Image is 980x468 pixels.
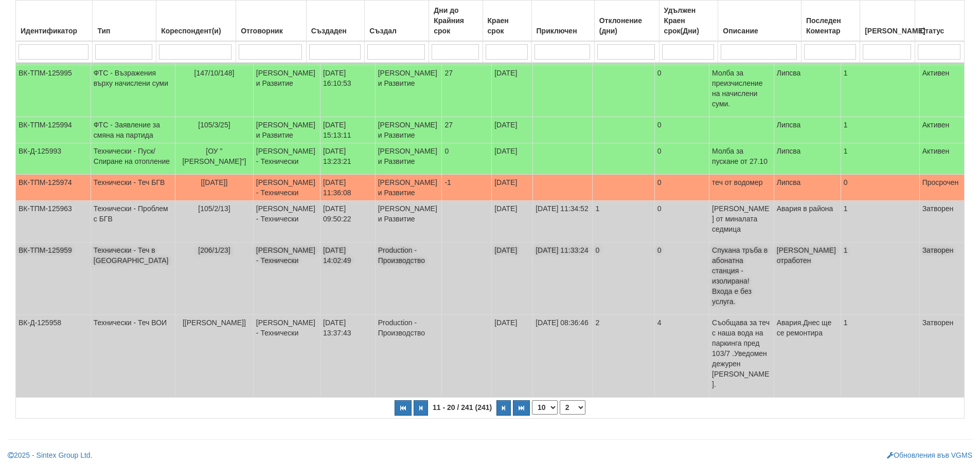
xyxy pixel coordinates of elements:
[712,146,771,166] p: Молба за пускане от 27.10
[492,201,533,242] td: [DATE]
[483,1,531,42] th: Краен срок: No sort applied, activate to apply an ascending sort
[320,242,376,315] td: [DATE] 14:02:49
[531,1,594,42] th: Приключен: No sort applied, activate to apply an ascending sort
[721,24,798,38] div: Описание
[841,242,919,315] td: 1
[919,117,964,143] td: Активен
[414,400,428,416] button: Предишна страница
[841,175,919,201] td: 0
[375,242,442,315] td: Production - Производство
[801,1,860,42] th: Последен Коментар: No sort applied, activate to apply an ascending sort
[919,315,964,398] td: Затворен
[16,1,93,42] th: Идентификатор: No sort applied, activate to apply an ascending sort
[375,143,442,175] td: [PERSON_NAME] и Развитие
[91,201,175,242] td: Технически - Проблем с БГВ
[253,315,320,398] td: [PERSON_NAME] - Технически
[194,69,235,77] span: [147/10/148]
[320,143,376,175] td: [DATE] 13:23:21
[593,201,654,242] td: 1
[915,1,965,42] th: Статус: No sort applied, activate to apply an ascending sort
[887,451,972,459] a: Обновления във VGMS
[236,1,307,42] th: Отговорник: No sort applied, activate to apply an ascending sort
[375,201,442,242] td: [PERSON_NAME] и Развитие
[156,1,236,42] th: Кореспондент(и): No sort applied, activate to apply an ascending sort
[253,242,320,315] td: [PERSON_NAME] - Технически
[444,147,449,155] span: 0
[492,315,533,398] td: [DATE]
[198,204,230,213] span: [105/2/13]
[253,117,320,143] td: [PERSON_NAME] и Развитие
[16,315,91,398] td: ВК-Д-125958
[19,24,90,38] div: Идентификатор
[182,147,246,165] span: [ОУ "[PERSON_NAME]"]
[919,242,964,315] td: Затворен
[16,117,91,143] td: ВК-ТПМ-125994
[375,117,442,143] td: [PERSON_NAME] и Развитие
[919,143,964,175] td: Активен
[320,65,376,117] td: [DATE] 16:10:53
[492,143,533,175] td: [DATE]
[533,201,593,242] td: [DATE] 11:34:52
[777,147,801,155] span: Липсва
[654,65,709,117] td: 0
[91,117,175,143] td: ФТС - Заявление за смяна на партида
[533,315,593,398] td: [DATE] 08:36:46
[712,68,771,109] p: Молба за преизчисление на начислени суми.
[777,69,801,77] span: Липсва
[532,400,558,415] select: Брой редове на страница
[183,319,246,327] span: [[PERSON_NAME]]
[919,175,964,201] td: Просрочен
[712,317,771,389] p: Съобщава за теч с наша вода на паркинга пред 103/7 .Уведомен дежурен [PERSON_NAME].
[320,175,376,201] td: [DATE] 11:36:08
[16,242,91,315] td: ВК-ТПМ-125959
[365,1,429,42] th: Създал: No sort applied, activate to apply an ascending sort
[654,242,709,315] td: 0
[198,121,230,129] span: [105/3/25]
[239,24,304,38] div: Отговорник
[159,24,233,38] div: Кореспондент(и)
[533,242,593,315] td: [DATE] 11:33:24
[513,400,530,416] button: Последна страница
[306,1,364,42] th: Създаден: No sort applied, activate to apply an ascending sort
[16,65,91,117] td: ВК-ТПМ-125995
[918,24,961,38] div: Статус
[659,1,718,42] th: Удължен Краен срок(Дни): No sort applied, activate to apply an ascending sort
[654,201,709,242] td: 0
[320,117,376,143] td: [DATE] 15:13:11
[919,65,964,117] td: Активен
[253,143,320,175] td: [PERSON_NAME] - Технически
[841,117,919,143] td: 1
[432,3,479,38] div: Дни до Крайния срок
[841,201,919,242] td: 1
[777,121,801,129] span: Липсва
[777,246,836,265] span: [PERSON_NAME] отработен
[444,178,451,186] span: -1
[841,65,919,117] td: 1
[777,178,801,186] span: Липсва
[367,24,426,38] div: Създал
[492,117,533,143] td: [DATE]
[593,315,654,398] td: 2
[91,175,175,201] td: Технически - Теч БГВ
[375,175,442,201] td: [PERSON_NAME] и Развитие
[91,65,175,117] td: ФТС - Възражения върху начислени суми
[91,143,175,175] td: Технически - Пуск/Спиране на отопление
[718,1,801,42] th: Описание: No sort applied, activate to apply an ascending sort
[430,403,494,411] span: 11 - 20 / 241 (241)
[429,1,483,42] th: Дни до Крайния срок: No sort applied, activate to apply an ascending sort
[253,65,320,117] td: [PERSON_NAME] и Развитие
[444,69,453,77] span: 27
[253,201,320,242] td: [PERSON_NAME] - Технически
[492,242,533,315] td: [DATE]
[492,175,533,201] td: [DATE]
[804,13,857,38] div: Последен Коментар
[662,3,716,38] div: Удължен Краен срок(Дни)
[534,24,592,38] div: Приключен
[594,1,659,42] th: Отклонение (дни): No sort applied, activate to apply an ascending sort
[16,201,91,242] td: ВК-ТПМ-125963
[375,65,442,117] td: [PERSON_NAME] и Развитие
[16,143,91,175] td: ВК-Д-125993
[560,400,585,415] select: Страница номер
[863,24,912,38] div: [PERSON_NAME]
[91,242,175,315] td: Технически - Теч в [GEOGRAPHIC_DATA]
